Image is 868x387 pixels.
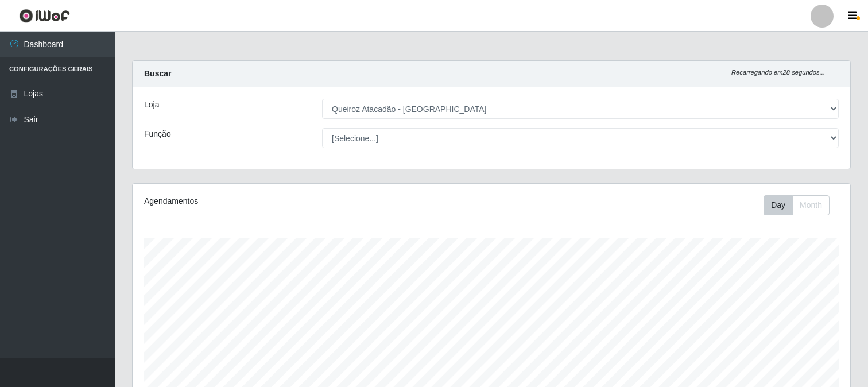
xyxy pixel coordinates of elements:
label: Função [144,128,171,140]
button: Day [764,195,793,215]
i: Recarregando em 28 segundos... [731,69,825,76]
label: Loja [144,99,159,111]
div: Agendamentos [144,195,424,207]
div: First group [764,195,830,215]
img: CoreUI Logo [19,9,70,23]
strong: Buscar [144,69,171,78]
button: Month [792,195,830,215]
div: Toolbar with button groups [764,195,839,215]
